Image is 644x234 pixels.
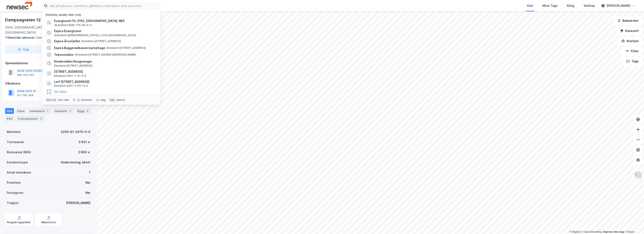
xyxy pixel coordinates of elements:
div: Antall leietakere [7,170,31,175]
div: Transaksjoner [16,116,45,122]
span: • [75,53,76,56]
div: Hjemmelshaver [5,61,92,66]
div: ESG [5,116,14,122]
div: Info [5,108,14,114]
div: avbryt [116,98,125,102]
div: Reguleringsplaner [7,221,31,224]
span: Evangtunet 10, 2150, [GEOGRAPHIC_DATA], NES [54,18,124,23]
button: Vis flere [54,89,67,94]
span: Eiendom • 3201-7-21-0-0 [54,74,86,78]
button: Filter [622,47,642,55]
div: nytt søk [58,98,69,102]
img: Z [634,171,642,179]
span: Teknostallen [54,52,74,57]
div: 2 982 ㎡ [78,150,90,155]
a: OpenStreetMap [582,230,602,233]
div: 2004, [GEOGRAPHIC_DATA], [GEOGRAPHIC_DATA] [5,25,67,35]
span: Elvebredden Kongsvinger [54,59,155,64]
div: Tomteareal [7,140,24,145]
div: Miljøstatus [41,221,56,224]
div: Nei [86,190,90,195]
div: Mine Tags [542,3,558,8]
img: newsec-logo.f6e21ccffca1b3a03d2d.png [7,2,32,9]
div: 2 [85,109,90,113]
div: Leietakere [28,108,51,114]
span: Espira Årosfjellet [54,39,80,44]
div: Eiere [16,108,26,114]
span: Eiendom • 3201-7-217-0-0 [54,84,88,88]
div: 1 [89,170,90,175]
a: Improve this map [603,230,624,233]
button: Datasett [617,27,642,35]
iframe: Chat Widget [623,214,644,234]
div: Bruksareal (BRA) [7,150,31,155]
div: 917 082 308 [17,94,33,97]
div: Datasett [53,108,74,114]
span: Eiendom • [STREET_ADDRESS] [81,40,121,43]
div: Matrikkel [7,129,20,134]
span: Eiendom • [STREET_ADDRESS] [54,64,93,67]
span: Eiendom • 3228-170-94-0-0 [54,23,92,27]
div: Dampsagveien 12 [5,16,42,23]
div: Verktøy [584,3,595,8]
button: Tag [5,45,41,54]
button: Tags [623,57,642,66]
span: Espira Evangtunet [54,29,81,34]
div: 5 [39,116,43,121]
button: Bokmerker [614,16,642,25]
div: Nei [86,180,90,185]
div: Festegrunn [7,190,23,195]
span: Espira Baggerødbanen barnehage [54,45,105,51]
span: [STREET_ADDRESS] [54,69,155,74]
span: • [54,23,55,27]
div: Punktleie [7,180,21,185]
div: [PERSON_NAME] [66,200,90,205]
div: Eiendomstype [7,160,28,165]
span: Eiendom • [STREET_ADDRESS][PERSON_NAME] [75,53,136,56]
div: 2 [68,109,72,113]
div: velg [100,98,106,102]
a: Mapbox [569,230,581,233]
div: Tinglyst [7,200,19,205]
div: Gårdeiere [5,81,92,86]
span: Tilhørende adresser: [5,36,36,39]
div: Dampsagveien 14 [5,35,89,40]
div: [PERSON_NAME] søk (100) [42,10,161,18]
span: Eiendom • [DEMOGRAPHIC_DATA] 2, 2150 [GEOGRAPHIC_DATA] [54,34,136,37]
div: Ctrl + k [46,98,57,102]
span: Leif [STREET_ADDRESS] [54,79,155,84]
div: Kart [527,3,533,8]
div: 3205-81-2470-0-0 [61,129,90,134]
div: 2 831 ㎡ [79,140,90,145]
div: Bygg [76,108,91,114]
span: • [54,34,55,37]
span: • [106,46,107,49]
span: Eiendom • [STREET_ADDRESS] [106,46,146,50]
div: Undervisning, Idrett [61,160,90,165]
div: 980 374 505 [17,73,34,77]
button: Analyse [618,37,642,45]
div: markere [81,98,92,102]
div: 1 [45,109,50,113]
input: Søk på adresse, matrikkel, gårdeiere, leietakere eller personer [48,3,160,9]
span: • [81,40,82,43]
div: [PERSON_NAME] [606,3,630,8]
div: esc [109,98,116,102]
div: Bolig [567,3,574,8]
div: Kontrollprogram for chat [623,214,644,234]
